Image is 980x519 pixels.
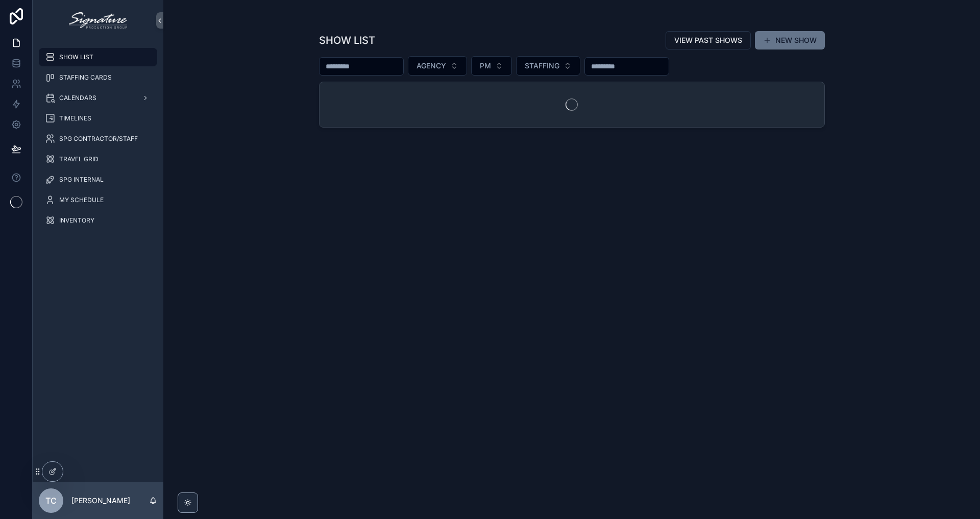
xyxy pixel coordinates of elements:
img: App logo [69,12,127,29]
p: [PERSON_NAME] [71,496,130,506]
span: STAFFING CARDS [59,73,112,82]
span: STAFFING [525,61,559,71]
h1: SHOW LIST [319,33,375,47]
span: SPG CONTRACTOR/STAFF [59,135,138,143]
span: TRAVEL GRID [59,155,99,163]
span: SPG INTERNAL [59,176,104,184]
a: CALENDARS [39,89,157,107]
span: TC [45,495,57,507]
a: MY SCHEDULE [39,191,157,209]
a: SPG CONTRACTOR/STAFF [39,130,157,148]
a: TRAVEL GRID [39,150,157,168]
a: STAFFING CARDS [39,68,157,87]
button: Select Button [408,56,467,76]
a: SPG INTERNAL [39,170,157,189]
div: scrollable content [33,41,163,243]
span: VIEW PAST SHOWS [674,35,742,45]
button: NEW SHOW [755,31,825,50]
button: Select Button [471,56,512,76]
span: INVENTORY [59,216,94,225]
span: PM [480,61,491,71]
span: AGENCY [416,61,446,71]
a: TIMELINES [39,109,157,128]
span: MY SCHEDULE [59,196,104,204]
span: TIMELINES [59,114,91,122]
a: SHOW LIST [39,48,157,66]
span: CALENDARS [59,94,96,102]
span: SHOW LIST [59,53,93,61]
button: Select Button [516,56,580,76]
button: VIEW PAST SHOWS [666,31,751,50]
a: INVENTORY [39,211,157,230]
